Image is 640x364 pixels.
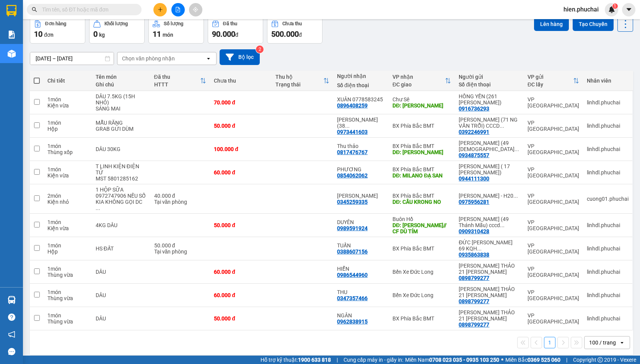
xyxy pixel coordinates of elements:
[557,5,605,14] span: hien.phuchai
[104,21,128,26] div: Khối lượng
[47,249,88,255] div: Hộp
[337,102,368,109] div: 0896408259
[392,149,451,155] div: DĐ: kim châu
[459,193,520,199] div: NGUYỄN HOÀNG MINH TUẤN - H20 KQH PHẠM HỒNG THÁI
[528,193,579,205] div: VP [GEOGRAPHIC_DATA]
[47,193,88,199] div: 2 món
[337,96,385,102] div: XUÂN 0778583245
[619,340,625,346] svg: open
[587,292,629,298] div: linhdl.phuchai
[337,73,385,79] div: Người nhận
[47,126,88,132] div: Hộp
[459,93,520,106] div: HỒNG YẾN (261 PHÙ ĐỔNG)
[44,32,54,38] span: đơn
[96,222,147,228] div: 4KG DÂU
[47,295,88,301] div: Thùng vừa
[275,74,323,80] div: Thu hộ
[612,3,618,9] sup: 1
[528,242,579,255] div: VP [GEOGRAPHIC_DATA]
[392,199,451,205] div: DĐ: CẦU KRONG NO
[154,199,207,205] div: Tại văn phòng
[459,263,520,275] div: NGUYỄN THỊ BÍCH THẢO 21 CAO THẮNG
[47,120,88,126] div: 1 món
[214,292,268,298] div: 60.000 đ
[96,187,147,193] div: 1 HỘP SỮA
[337,149,368,155] div: 0817476767
[153,29,161,39] span: 11
[235,32,238,38] span: đ
[459,163,520,175] div: ĐÀ LẠT LAPTOP ( 17 NGUYỄN CÔNG TRỨ)
[47,318,88,325] div: Thùng vừa
[47,219,88,225] div: 1 món
[30,52,114,65] input: Select a date range.
[528,74,573,80] div: VP gửi
[214,222,268,228] div: 50.000 đ
[587,315,629,322] div: linhdl.phuchai
[150,71,210,91] th: Toggle SortBy
[587,146,629,152] div: linhdl.phuchai
[171,3,185,16] button: file-add
[47,78,88,84] div: Chi tiết
[337,295,368,301] div: 0347357466
[528,219,579,231] div: VP [GEOGRAPHIC_DATA]
[337,318,368,325] div: 0962838915
[500,222,505,228] span: ...
[337,249,368,255] div: 0388607156
[47,143,88,149] div: 1 món
[154,74,200,80] div: Đã thu
[47,172,88,179] div: Kiện vừa
[534,17,569,31] button: Lên hàng
[515,146,519,152] span: ...
[337,129,368,135] div: 0973441603
[96,245,147,252] div: HS ĐẤT
[96,292,147,298] div: DÂU
[587,269,629,275] div: linhdl.phuchai
[214,99,268,106] div: 70.000 đ
[214,123,268,129] div: 50.000 đ
[337,172,368,179] div: 0854062062
[96,146,147,152] div: DÂU 30KG
[345,123,350,129] span: ...
[459,275,489,281] div: 0898799277
[214,78,268,84] div: Chưa thu
[298,357,331,363] strong: 1900 633 818
[573,17,614,31] button: Tạo Chuyến
[47,149,88,155] div: Thùng xốp
[96,74,147,80] div: Tên món
[214,315,268,322] div: 50.000 đ
[622,3,635,16] button: caret-down
[608,6,615,13] img: icon-new-feature
[500,123,504,129] span: ...
[344,356,403,364] span: Cung cấp máy in - giấy in:
[528,312,579,325] div: VP [GEOGRAPHIC_DATA]
[459,286,520,298] div: NGUYỄN THỊ BÍCH THẢO 21 CAO THẮNG
[392,96,451,102] div: Chư Sê
[337,219,385,225] div: DUYÊN
[405,356,499,364] span: Miền Nam
[625,6,632,13] span: caret-down
[459,81,520,88] div: Số điện thoại
[459,199,489,205] div: 0975956281
[8,296,16,304] img: warehouse-icon
[164,21,183,26] div: Số lượng
[392,102,451,109] div: DĐ: CHU SÊ
[42,5,132,14] input: Tìm tên, số ĐT hoặc mã đơn
[392,193,451,199] div: BX Phía Bắc BMT
[392,81,445,88] div: ĐC giao
[96,175,147,182] div: MST 5801285162
[544,337,555,348] button: 1
[7,5,16,16] img: logo-vxr
[175,7,181,12] span: file-add
[528,120,579,132] div: VP [GEOGRAPHIC_DATA]
[154,193,207,199] div: 40.000 đ
[47,102,88,109] div: Kiện vừa
[337,289,385,295] div: THU
[528,357,560,363] strong: 0369 525 060
[8,331,15,338] span: notification
[96,81,147,88] div: Ghi chú
[8,50,16,58] img: warehouse-icon
[30,16,85,44] button: Đơn hàng10đơn
[513,193,518,199] span: ...
[267,16,322,44] button: Chưa thu500.000đ
[589,339,616,346] div: 100 / trang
